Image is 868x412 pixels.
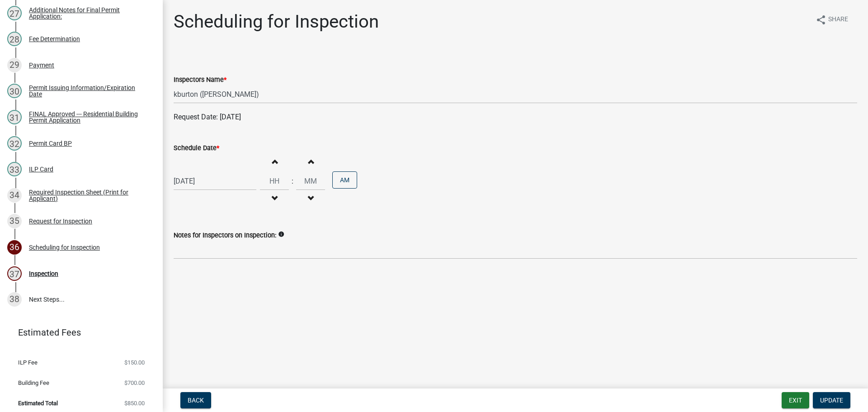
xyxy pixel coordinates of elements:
div: Permit Issuing Information/Expiration Date [29,85,148,97]
label: Inspectors Name [174,77,226,83]
div: Request for Inspection [29,218,92,224]
input: Hours [260,172,289,190]
span: $700.00 [124,380,145,386]
div: 31 [7,110,22,124]
div: 28 [7,32,22,46]
div: Scheduling for Inspection [29,244,100,251]
div: ILP Card [29,166,53,172]
label: Notes for Inspectors on Inspection: [174,232,276,239]
button: Exit [782,392,809,408]
div: Fee Determination [29,36,80,42]
div: 27 [7,6,22,20]
button: Back [180,392,211,408]
h1: Scheduling for Inspection [174,11,379,33]
input: mm/dd/yyyy [174,172,256,190]
input: Minutes [296,172,325,190]
div: 29 [7,58,22,72]
div: 35 [7,214,22,228]
div: Payment [29,62,54,68]
span: Share [828,14,848,25]
p: Request Date: [DATE] [174,112,857,123]
a: Estimated Fees [7,323,148,341]
button: Update [813,392,850,408]
span: Building Fee [18,380,49,386]
div: 37 [7,266,22,281]
div: 34 [7,188,22,203]
div: 32 [7,136,22,151]
div: Required Inspection Sheet (Print for Applicant) [29,189,148,202]
div: Additional Notes for Final Permit Application: [29,7,148,19]
div: 36 [7,240,22,255]
div: : [289,176,296,187]
span: ILP Fee [18,360,38,365]
div: Inspection [29,270,58,277]
span: $150.00 [124,360,145,365]
i: info [278,231,284,237]
span: Estimated Total [18,400,58,406]
div: 30 [7,84,22,98]
div: Permit Card BP [29,140,72,147]
span: Back [188,397,204,404]
button: shareShare [808,11,855,28]
button: AM [332,171,357,189]
label: Schedule Date [174,145,219,152]
i: share [816,14,826,25]
div: FINAL Approved --- Residential Building Permit Application [29,111,148,123]
span: Update [820,397,843,404]
div: 38 [7,292,22,307]
span: $850.00 [124,400,145,406]
div: 33 [7,162,22,176]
